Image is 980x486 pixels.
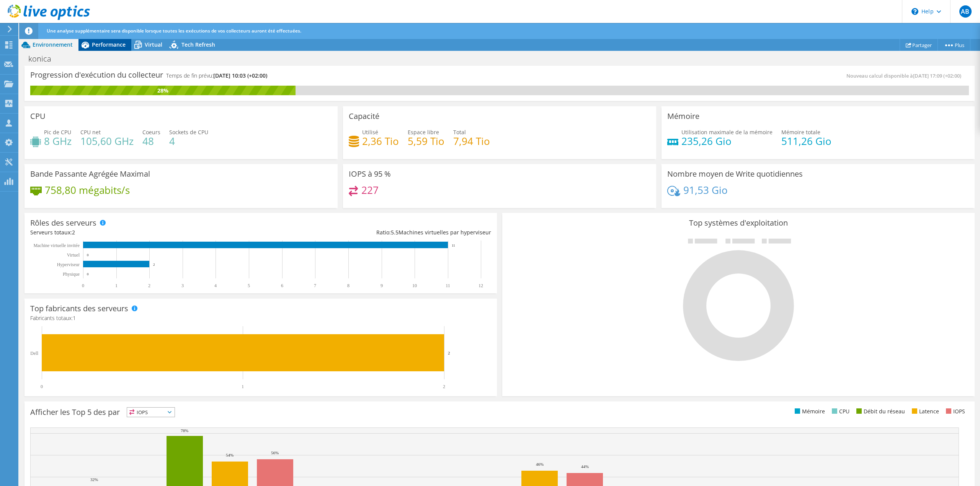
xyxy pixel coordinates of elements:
span: AB [959,5,972,18]
text: 2 [153,263,155,267]
span: Pic de CPU [44,128,71,136]
h4: Fabricants totaux: [30,314,491,322]
h4: 91,53 Gio [683,186,728,194]
text: 44% [581,464,589,469]
h4: Temps de fin prévu: [166,72,267,80]
span: [DATE] 10:03 (+02:00) [213,72,267,79]
h4: 8 GHz [44,137,72,145]
div: 28% [30,86,296,95]
text: 12 [479,283,483,288]
h4: 5,59 Tio [408,137,444,145]
span: Utilisé [362,128,378,136]
text: 1 [115,283,118,288]
h3: Top fabricants des serveurs [30,304,128,313]
span: Total [453,128,466,136]
text: 0 [87,253,89,257]
span: Sockets de CPU [169,128,208,136]
span: 5.5 [391,229,399,236]
text: 11 [446,283,450,288]
text: 3 [181,283,184,288]
text: 78% [181,428,188,433]
h3: Capacité [349,112,379,120]
text: 56% [271,450,279,455]
span: Nouveau calcul disponible à [846,72,965,79]
span: 1 [73,314,76,322]
text: 1 [242,384,244,389]
span: CPU net [80,128,101,136]
text: 2 [443,384,445,389]
a: Plus [938,39,970,51]
span: Environnement [33,41,73,48]
h4: 7,94 Tio [453,137,490,145]
h4: 48 [142,137,160,145]
h3: Nombre moyen de Write quotidiennes [667,170,803,178]
h4: 511,26 Gio [781,137,831,145]
text: 54% [226,453,234,457]
li: Mémoire [793,407,825,416]
tspan: Machine virtuelle invitée [33,243,80,248]
text: 10 [412,283,417,288]
span: Utilisation maximale de la mémoire [681,128,773,136]
h3: Rôles des serveurs [30,219,96,227]
text: 11 [452,244,455,247]
li: Débit du réseau [854,407,905,416]
h3: IOPS à 95 % [349,170,391,178]
text: Hyperviseur [57,262,80,267]
text: 46% [536,462,544,466]
li: IOPS [944,407,965,416]
svg: \n [911,8,918,15]
text: 7 [314,283,316,288]
text: 9 [381,283,383,288]
span: Coeurs [142,128,160,136]
h4: 2,36 Tio [362,137,399,145]
text: Dell [30,351,38,356]
span: Une analyse supplémentaire sera disponible lorsque toutes les exécutions de vos collecteurs auron... [47,28,301,34]
div: Serveurs totaux: [30,228,261,237]
h1: konica [25,55,63,63]
text: 2 [448,351,450,355]
h3: CPU [30,112,46,120]
span: Virtual [145,41,162,48]
span: Espace libre [408,128,439,136]
text: 32% [90,477,98,482]
text: Virtuel [67,252,80,258]
h4: 758,80 mégabits/s [45,186,130,194]
text: 0 [41,384,43,389]
div: Ratio: Machines virtuelles par hyperviseur [261,228,491,237]
h4: 105,60 GHz [80,137,134,145]
a: Partager [900,39,938,51]
span: IOPS [127,408,175,417]
h3: Mémoire [667,112,699,120]
h3: Top systèmes d'exploitation [508,219,969,227]
h3: Bande Passante Agrégée Maximal [30,170,150,178]
h4: 235,26 Gio [681,137,773,145]
text: 4 [214,283,217,288]
text: 0 [82,283,84,288]
span: Performance [92,41,126,48]
text: Physique [63,271,80,277]
span: Tech Refresh [181,41,215,48]
span: 2 [72,229,75,236]
h4: 227 [361,186,379,194]
li: Latence [910,407,939,416]
text: 2 [148,283,150,288]
span: [DATE] 17:09 (+02:00) [913,72,961,79]
text: 8 [347,283,350,288]
h4: 4 [169,137,208,145]
text: 0 [87,272,89,276]
text: 5 [248,283,250,288]
li: CPU [830,407,849,416]
text: 6 [281,283,283,288]
span: Mémoire totale [781,128,820,136]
